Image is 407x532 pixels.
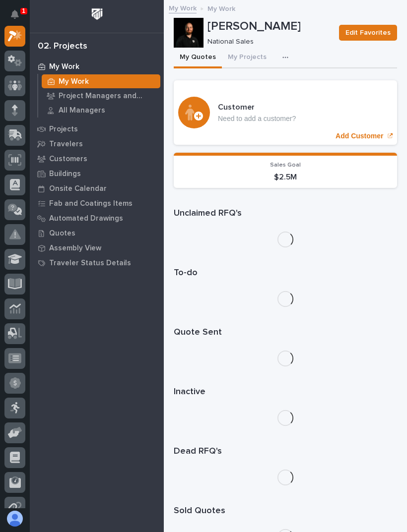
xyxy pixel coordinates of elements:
[339,25,397,41] button: Edit Favorites
[30,196,164,211] a: Fab and Coatings Items
[169,2,197,13] a: My Work
[30,211,164,226] a: Automated Drawings
[49,62,79,71] p: My Work
[30,136,164,151] a: Travelers
[49,125,78,134] p: Projects
[49,155,87,164] p: Customers
[174,327,397,339] h1: Quote Sent
[49,259,131,268] p: Traveler Status Details
[174,386,397,398] h1: Inactive
[49,140,83,149] p: Travelers
[38,103,164,117] a: All Managers
[218,102,296,113] h3: Customer
[4,508,25,529] button: users-avatar
[49,199,133,208] p: Fab and Coatings Items
[30,181,164,196] a: Onsite Calendar
[207,2,235,13] p: My Work
[38,89,164,103] a: Project Managers and Engineers
[30,121,164,136] a: Projects
[59,77,89,86] p: My Work
[59,106,105,115] p: All Managers
[4,4,25,25] button: Notifications
[174,267,397,279] h1: To-do
[30,255,164,270] a: Traveler Status Details
[22,7,25,14] p: 1
[270,162,301,168] span: Sales Goal
[180,173,391,182] p: $2.5M
[174,208,397,220] h1: Unclaimed RFQ's
[30,166,164,181] a: Buildings
[336,132,383,140] p: Add Customer
[88,5,106,23] img: Workspace Logo
[38,41,87,52] div: 02. Projects
[30,226,164,240] a: Quotes
[222,48,272,68] button: My Projects
[207,38,327,46] p: National Sales
[12,10,25,26] div: Notifications1
[174,446,397,458] h1: Dead RFQ's
[218,115,296,123] p: Need to add a customer?
[49,170,81,178] p: Buildings
[174,48,222,68] button: My Quotes
[174,80,397,145] a: Add Customer
[30,59,164,74] a: My Work
[30,151,164,166] a: Customers
[30,240,164,255] a: Assembly View
[49,184,107,193] p: Onsite Calendar
[207,19,331,34] p: [PERSON_NAME]
[49,214,123,223] p: Automated Drawings
[174,505,397,517] h1: Sold Quotes
[38,74,164,88] a: My Work
[59,92,156,101] p: Project Managers and Engineers
[49,244,101,253] p: Assembly View
[49,229,75,238] p: Quotes
[345,27,391,39] span: Edit Favorites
